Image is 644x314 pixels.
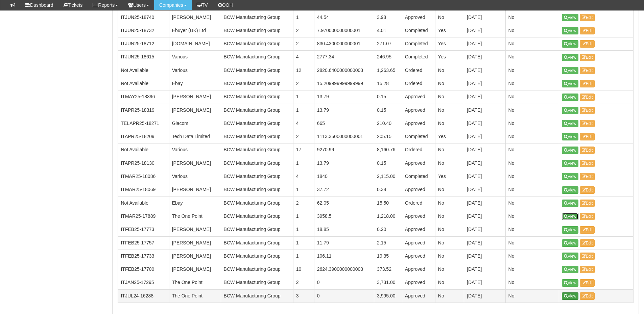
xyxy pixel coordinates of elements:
td: No [505,223,559,236]
td: 1,218.00 [374,210,402,223]
td: BCW Manufacturing Group [221,276,293,289]
td: 665 [314,117,374,130]
td: [PERSON_NAME] [169,157,221,170]
td: 0.15 [374,157,402,170]
td: 1 [293,11,314,24]
a: View [562,120,578,127]
td: [DATE] [464,250,505,263]
a: View [562,67,578,74]
td: Yes [435,51,464,64]
td: BCW Manufacturing Group [221,90,293,104]
td: 15.50 [374,197,402,210]
a: View [562,253,578,260]
td: Completed [402,170,435,183]
td: BCW Manufacturing Group [221,104,293,117]
a: Edit [580,40,595,48]
td: Various [169,170,221,183]
td: [DATE] [464,197,505,210]
a: Edit [580,213,595,220]
td: BCW Manufacturing Group [221,289,293,303]
a: Edit [580,160,595,167]
td: [DATE] [464,11,505,24]
a: Edit [580,253,595,260]
td: No [505,37,559,51]
td: [PERSON_NAME] [169,236,221,250]
a: View [562,80,578,87]
a: View [562,213,578,220]
td: 2 [293,77,314,90]
td: ITAPR25-18209 [118,130,169,143]
td: [DATE] [464,276,505,289]
td: 15.28 [374,77,402,90]
td: ITFEB25-17757 [118,236,169,250]
td: ITAPR25-18319 [118,104,169,117]
td: No [435,276,464,289]
td: No [435,197,464,210]
td: No [505,210,559,223]
td: Approved [402,236,435,250]
td: Giacom [169,117,221,130]
a: Edit [580,27,595,34]
td: 1 [293,183,314,197]
td: 18.85 [314,223,374,236]
a: Edit [580,80,595,87]
td: No [505,276,559,289]
td: [PERSON_NAME] [169,90,221,104]
a: View [562,94,578,101]
td: [DATE] [464,183,505,197]
td: BCW Manufacturing Group [221,210,293,223]
a: Edit [580,147,595,154]
td: No [435,104,464,117]
td: BCW Manufacturing Group [221,223,293,236]
td: [PERSON_NAME] [169,11,221,24]
td: No [505,24,559,37]
a: View [562,186,578,194]
td: 8,160.76 [374,143,402,157]
td: Approved [402,276,435,289]
td: [DOMAIN_NAME] [169,37,221,51]
td: ITJUN25-18712 [118,37,169,51]
td: BCW Manufacturing Group [221,11,293,24]
td: Approved [402,104,435,117]
td: 17 [293,143,314,157]
td: No [505,64,559,77]
td: BCW Manufacturing Group [221,197,293,210]
td: No [435,64,464,77]
a: View [562,54,578,61]
td: No [505,117,559,130]
td: 2777.34 [314,51,374,64]
td: No [435,77,464,90]
a: View [562,266,578,273]
td: ITJUN25-18615 [118,51,169,64]
td: 3.98 [374,11,402,24]
a: Edit [580,120,595,127]
td: Approved [402,117,435,130]
td: Approved [402,223,435,236]
td: Various [169,51,221,64]
td: 1840 [314,170,374,183]
td: 0.15 [374,104,402,117]
td: Tech Data Limited [169,130,221,143]
td: 1 [293,157,314,170]
a: View [562,133,578,140]
td: No [505,183,559,197]
td: 10 [293,263,314,276]
td: BCW Manufacturing Group [221,263,293,276]
td: Ebay [169,77,221,90]
a: Edit [580,266,595,273]
a: View [562,107,578,114]
td: BCW Manufacturing Group [221,130,293,143]
td: 0 [314,276,374,289]
td: 246.95 [374,51,402,64]
td: [PERSON_NAME] [169,183,221,197]
td: 3 [293,289,314,303]
td: ITMAR25-17889 [118,210,169,223]
td: 7.970000000000001 [314,24,374,37]
td: 3,995.00 [374,289,402,303]
td: Ordered [402,143,435,157]
a: View [562,239,578,247]
td: No [505,197,559,210]
td: No [505,236,559,250]
td: No [505,157,559,170]
td: 4.01 [374,24,402,37]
